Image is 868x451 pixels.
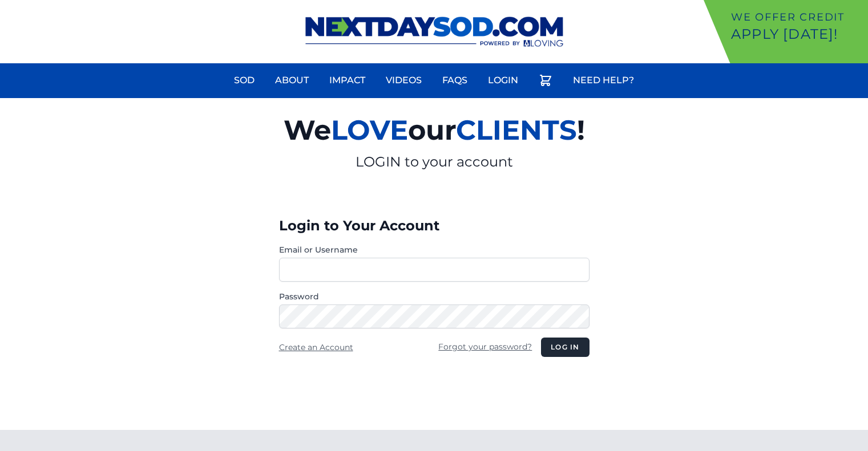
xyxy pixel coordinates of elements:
a: Forgot your password? [438,342,532,352]
p: Apply [DATE]! [731,25,863,43]
a: Need Help? [566,67,641,94]
a: Impact [322,67,372,94]
a: Login [481,67,525,94]
span: LOVE [331,113,408,147]
button: Log in [541,338,589,357]
a: Sod [227,67,261,94]
h2: We our ! [151,107,717,153]
h3: Login to Your Account [279,217,590,235]
span: CLIENTS [456,113,577,147]
a: Create an Account [279,342,353,352]
p: We offer Credit [731,9,863,25]
label: Password [279,291,590,302]
p: LOGIN to your account [151,153,717,171]
a: Videos [379,67,429,94]
a: About [268,67,316,94]
label: Email or Username [279,244,590,255]
a: FAQs [435,67,474,94]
